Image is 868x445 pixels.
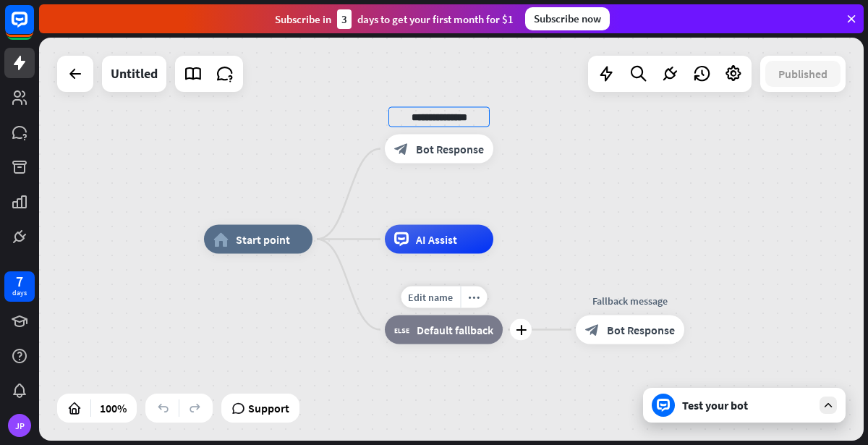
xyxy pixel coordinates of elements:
[236,232,290,247] span: Start point
[468,292,480,302] i: more_horiz
[275,9,514,29] div: Subscribe in days to get your first month for $1
[607,323,675,337] span: Bot Response
[16,275,23,288] div: 7
[682,398,812,412] div: Test your bot
[417,323,493,337] span: Default fallback
[408,291,453,304] span: Edit name
[394,323,409,337] i: block_fallback
[394,142,409,156] i: block_bot_response
[4,271,35,302] a: 7 days
[95,397,131,420] div: 100%
[248,397,289,420] span: Support
[12,288,27,298] div: days
[213,232,229,247] i: home_2
[765,61,841,87] button: Published
[8,414,31,437] div: JP
[337,9,352,29] div: 3
[525,7,610,30] div: Subscribe now
[12,6,55,49] button: Open LiveChat chat widget
[111,56,158,92] div: Untitled
[585,323,600,337] i: block_bot_response
[565,294,695,308] div: Fallback message
[416,232,457,247] span: AI Assist
[416,142,484,156] span: Bot Response
[516,325,527,335] i: plus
